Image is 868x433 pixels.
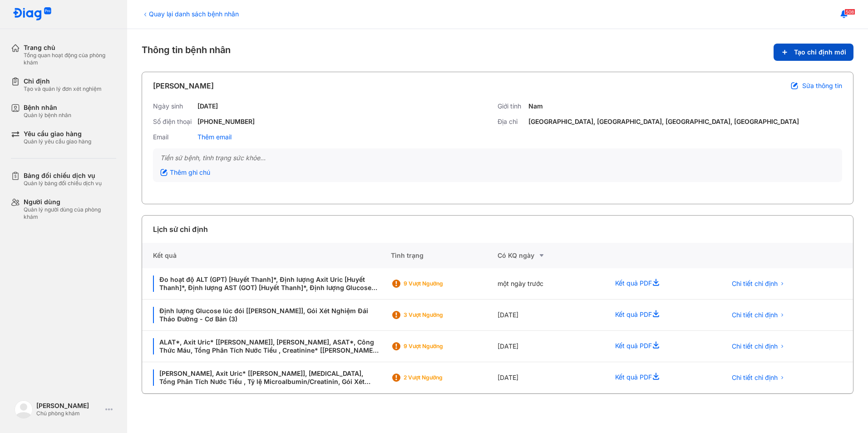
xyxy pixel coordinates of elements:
div: Tổng quan hoạt động của phòng khám [24,52,116,66]
span: Chi tiết chỉ định [732,342,778,350]
div: Tiền sử bệnh, tình trạng sức khỏe... [160,154,835,162]
div: Kết quả [142,243,391,268]
div: Tình trạng [391,243,498,268]
div: Kết quả PDF [604,300,715,331]
button: Chi tiết chỉ định [726,371,790,384]
div: Có KQ ngày [498,250,604,261]
div: Kết quả PDF [604,268,715,300]
span: Sửa thông tin [802,82,842,90]
div: Yêu cầu giao hàng [24,130,91,138]
div: Quản lý yêu cầu giao hàng [24,138,91,145]
div: [DATE] [498,362,604,394]
div: Ngày sinh [153,102,194,110]
div: Bảng đối chiếu dịch vụ [24,172,102,180]
button: Chi tiết chỉ định [726,340,790,353]
div: Người dùng [24,198,116,206]
div: Lịch sử chỉ định [153,224,208,235]
div: 9 Vượt ngưỡng [404,280,476,287]
div: Trang chủ [24,44,116,52]
span: Chi tiết chỉ định [732,311,778,319]
div: [GEOGRAPHIC_DATA], [GEOGRAPHIC_DATA], [GEOGRAPHIC_DATA], [GEOGRAPHIC_DATA] [528,118,799,126]
div: 9 Vượt ngưỡng [404,343,476,350]
img: logo [15,400,33,418]
div: Kết quả PDF [604,362,715,394]
div: Bệnh nhân [24,103,71,112]
div: Kết quả PDF [604,331,715,362]
div: Chỉ định [24,77,102,85]
div: 2 Vượt ngưỡng [404,374,476,381]
div: [PERSON_NAME], Axit Uric* [[PERSON_NAME]], [MEDICAL_DATA], Tổng Phân Tích Nước Tiểu , Tỷ lệ Micro... [153,369,380,386]
div: Thêm email [197,133,232,141]
img: logo [13,7,52,21]
div: Nam [528,102,543,110]
div: Số điện thoại [153,118,194,126]
div: Đo hoạt độ ALT (GPT) [Huyết Thanh]*, Định lượng Axit Uric [Huyết Thanh]*, Định lượng AST (GOT) [H... [153,276,380,292]
div: một ngày trước [498,268,604,300]
div: Chủ phòng khám [36,410,102,417]
div: [PERSON_NAME] [153,80,214,91]
div: Quản lý bệnh nhân [24,112,71,119]
div: Tạo và quản lý đơn xét nghiệm [24,85,102,93]
div: [PHONE_NUMBER] [197,118,255,126]
span: Chi tiết chỉ định [732,280,778,288]
div: [DATE] [498,300,604,331]
span: 508 [844,9,855,15]
button: Chi tiết chỉ định [726,277,790,290]
div: ALAT*, Axit Uric* [[PERSON_NAME]], [PERSON_NAME], ASAT*, Công Thức Máu, Tổng Phân Tích Nước Tiểu ... [153,338,380,354]
div: [DATE] [197,102,218,110]
div: [DATE] [498,331,604,362]
div: Email [153,133,194,141]
button: Chi tiết chỉ định [726,308,790,322]
button: Tạo chỉ định mới [774,44,853,61]
div: Định lượng Glucose lúc đói [[PERSON_NAME]], Gói Xét Nghiệm Đái Tháo Đường - Cơ Bản (3) [153,307,380,323]
div: Địa chỉ [498,118,525,126]
div: 3 Vượt ngưỡng [404,311,476,319]
div: Quay lại danh sách bệnh nhân [142,9,239,19]
div: Thêm ghi chú [160,168,210,177]
span: Tạo chỉ định mới [794,48,846,56]
div: [PERSON_NAME] [36,402,102,410]
div: Quản lý bảng đối chiếu dịch vụ [24,180,102,187]
div: Quản lý người dùng của phòng khám [24,206,116,221]
div: Thông tin bệnh nhân [142,44,853,61]
span: Chi tiết chỉ định [732,374,778,382]
div: Giới tính [498,102,525,110]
